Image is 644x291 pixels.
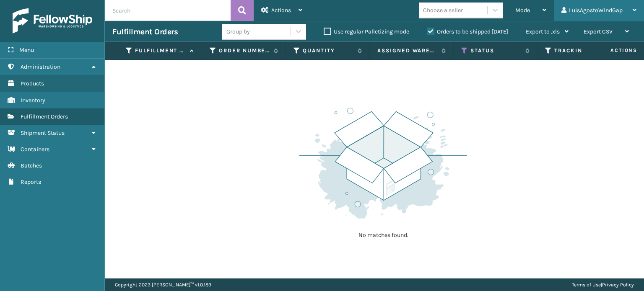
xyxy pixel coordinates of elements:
span: Actions [584,44,642,57]
a: Terms of Use [572,282,601,288]
span: Mode [515,7,530,14]
span: Menu [19,46,34,54]
span: Actions [271,7,291,14]
label: Order Number [219,47,270,54]
label: Assigned Warehouse [377,47,437,54]
div: Choose a seller [423,6,463,15]
span: Inventory [21,97,45,104]
label: Status [470,47,521,54]
label: Orders to be shipped [DATE] [427,28,508,35]
h3: Fulfillment Orders [112,27,178,37]
span: Batches [21,162,42,169]
label: Fulfillment Order Id [135,47,186,54]
div: | [572,278,634,291]
p: Copyright 2023 [PERSON_NAME]™ v 1.0.189 [115,278,211,291]
span: Export CSV [584,28,613,35]
span: Shipment Status [21,129,65,136]
img: logo [13,8,92,33]
span: Fulfillment Orders [21,113,68,120]
label: Use regular Palletizing mode [324,28,409,35]
span: Administration [21,63,60,70]
label: Tracking Number [554,47,605,54]
span: Reports [21,178,41,185]
span: Products [21,80,44,87]
span: Containers [21,146,49,153]
span: Export to .xls [526,28,560,35]
div: Group by [226,27,250,36]
label: Quantity [303,47,353,54]
a: Privacy Policy [602,282,634,288]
